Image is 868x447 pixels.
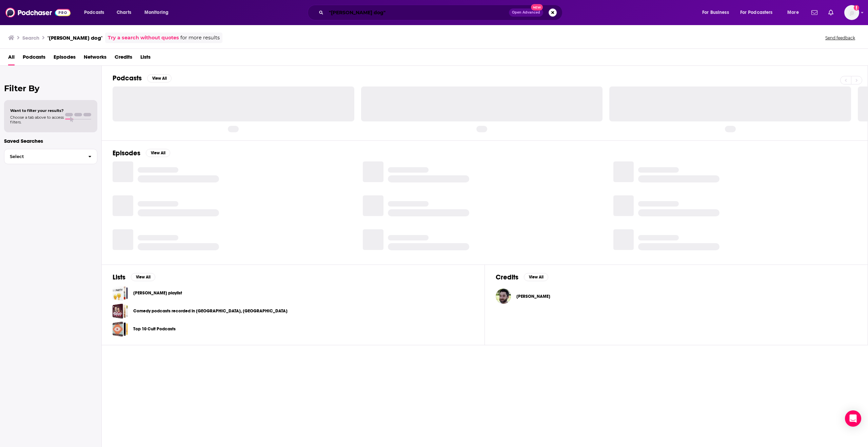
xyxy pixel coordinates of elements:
a: Try a search without quotes [108,34,179,42]
a: Episodes [54,52,76,65]
button: View All [146,149,170,157]
button: View All [524,273,548,281]
a: Brett Podolsky [516,294,550,299]
span: Select [4,154,83,159]
p: Saved Searches [4,138,97,144]
button: Send feedback [823,35,857,41]
button: Brett PodolskyBrett Podolsky [496,286,857,307]
span: Logged in as jhutchinson [844,5,859,20]
a: Comedy podcasts recorded in Melbourne, Australia [113,304,128,319]
h2: Filter By [4,83,97,93]
h2: Episodes [113,149,140,157]
span: For Business [702,8,729,17]
img: User Profile [844,5,859,20]
span: New [531,4,543,11]
span: Choose a tab above to access filters. [10,115,64,124]
button: View All [147,74,172,82]
img: Brett Podolsky [496,289,511,304]
a: Top 10 Cult Podcasts [113,322,128,337]
a: CreditsView All [496,273,548,281]
button: Open AdvancedNew [509,8,543,17]
span: Charts [117,8,131,17]
span: More [787,8,799,17]
span: Open Advanced [512,11,540,14]
h3: "[PERSON_NAME] dog" [47,35,102,41]
span: for more results [180,34,220,42]
span: [PERSON_NAME] [516,294,550,299]
a: Dao's playlist [113,286,128,301]
a: Credits [115,52,132,65]
a: Show notifications dropdown [826,7,836,18]
a: Charts [112,7,135,18]
img: Podchaser - Follow, Share and Rate Podcasts [5,6,71,19]
a: Lists [140,52,151,65]
h2: Lists [113,273,125,281]
button: Show profile menu [844,5,859,20]
h2: Credits [496,273,518,281]
input: Search podcasts, credits, & more... [326,7,509,18]
a: Show notifications dropdown [809,7,820,18]
a: Top 10 Cult Podcasts [133,325,176,333]
span: Podcasts [84,8,104,17]
svg: Add a profile image [854,5,859,11]
span: For Podcasters [740,8,773,17]
button: open menu [697,7,737,18]
a: Comedy podcasts recorded in [GEOGRAPHIC_DATA], [GEOGRAPHIC_DATA] [133,307,288,315]
a: ListsView All [113,273,155,281]
h3: Search [22,35,39,41]
h2: Podcasts [113,74,142,82]
button: View All [131,273,155,281]
a: Networks [84,52,106,65]
div: Search podcasts, credits, & more... [314,5,569,20]
button: open menu [140,7,177,18]
div: Open Intercom Messenger [845,410,861,427]
button: open menu [736,7,783,18]
button: open menu [79,7,113,18]
a: Podcasts [23,52,45,65]
a: [PERSON_NAME] playlist [133,289,182,297]
span: Want to filter your results? [10,108,64,113]
a: All [8,52,15,65]
button: Select [4,149,97,164]
button: open menu [783,7,807,18]
a: EpisodesView All [113,149,170,157]
span: Monitoring [144,8,169,17]
a: PodcastsView All [113,74,172,82]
